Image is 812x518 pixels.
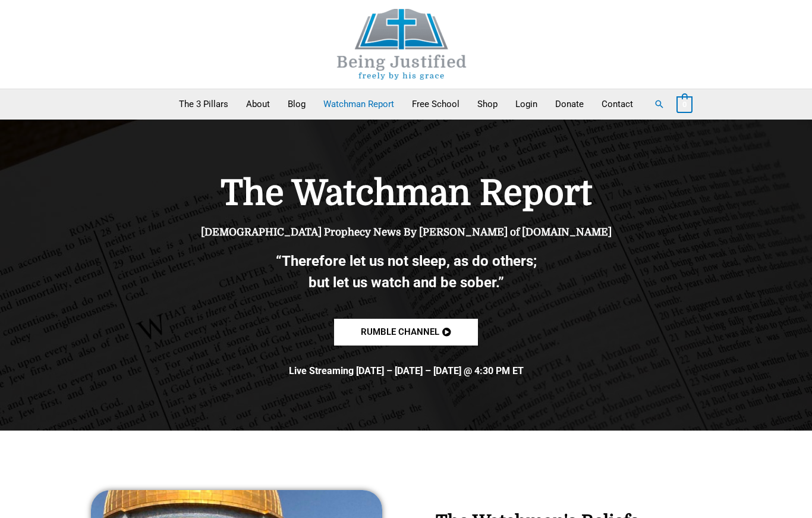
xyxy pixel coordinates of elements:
h4: [DEMOGRAPHIC_DATA] Prophecy News By [PERSON_NAME] of [DOMAIN_NAME] [156,227,656,238]
a: View Shopping Cart, empty [676,99,693,109]
span: 0 [682,100,687,109]
b: Live Streaming [DATE] – [DATE] – [DATE] @ 4:30 PM ET [289,365,524,376]
b: “Therefore let us not sleep, as do others; [276,253,537,269]
a: About [237,89,279,119]
a: Blog [279,89,314,119]
span: Rumble channel [361,328,439,337]
nav: Primary Site Navigation [170,89,642,119]
a: Watchman Report [314,89,403,119]
a: Donate [546,89,593,119]
a: Search button [654,99,665,109]
a: Rumble channel [334,319,478,346]
a: Login [506,89,546,119]
a: The 3 Pillars [170,89,237,119]
a: Contact [593,89,642,119]
h1: The Watchman Report [156,173,656,215]
img: Being Justified [313,9,491,80]
a: Shop [468,89,506,119]
a: Free School [403,89,468,119]
b: but let us watch and be sober.” [309,274,504,291]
